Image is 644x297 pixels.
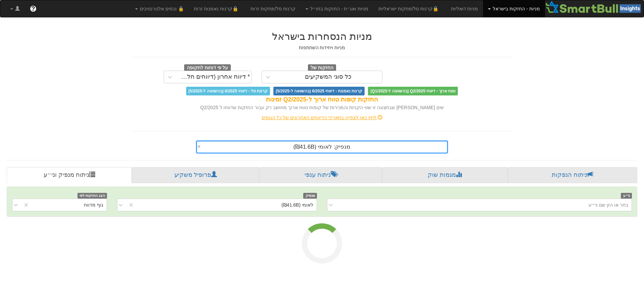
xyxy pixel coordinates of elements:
[273,87,365,95] span: קרנות נאמנות - דיווחי 6/2025 (בהשוואה ל-5/2025)
[186,87,270,95] span: קרנות סל - דיווחי 6/2025 (בהשוואה ל-5/2025)
[7,167,132,183] a: ניתוח מנפיק וני״ע
[197,144,201,150] span: ×
[189,0,246,17] a: 🔒קרנות נאמנות זרות
[446,0,483,17] a: מניות דואליות
[621,193,632,199] span: ני״ע
[508,167,637,183] a: ניתוח הנפקות
[259,167,382,183] a: ניתוח ענפי
[126,114,518,121] div: לחץ כאן לצפייה בתאריכי הדיווחים האחרונים של כל הגופים
[131,31,513,42] h2: מניות הנסחרות בישראל
[84,202,103,208] div: גוף מדווח
[178,74,250,80] div: * דיווח אחרון (דיווחים חלקיים)
[545,0,644,14] img: Smartbull
[132,167,259,183] a: פרופיל משקיע
[373,0,446,17] a: 🔒קרנות סל/מחקות ישראליות
[293,144,351,150] span: מנפיק: ‏לאומי ‎(₪41.6B)‎
[131,45,513,50] h5: מניות ויחידות השתתפות
[184,64,231,72] span: על פי דוחות לתקופה
[281,202,313,208] div: לאומי (₪41.6B)
[31,5,35,12] span: ?
[301,0,373,17] a: מניות ואג״ח - החזקות בחו״ל
[368,87,458,95] span: טווח ארוך - דיווחי Q2/2025 (בהשוואה ל-Q1/2025)
[305,74,352,80] div: כל סוגי המשקיעים
[131,104,513,111] div: שים [PERSON_NAME] שבתצוגה זו שווי הקניות והמכירות של קופות טווח ארוך מחושב רק עבור החזקות שדווחו ...
[131,95,513,104] div: החזקות קופות טווח ארוך ל-Q2/2025 זמינות
[130,0,189,17] a: 🔒 נכסים אלטרנטיבים
[246,0,301,17] a: קרנות סל/מחקות זרות
[483,0,545,17] a: מניות - החזקות בישראל
[382,167,507,183] a: מגמות שוק
[197,141,203,153] span: Clear value
[308,64,336,72] span: החזקות של
[77,193,107,199] span: הצג החזקות לפי
[589,202,628,208] div: בחר או הזן שם ני״ע
[25,0,42,17] a: ?
[303,193,317,199] span: מנפיק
